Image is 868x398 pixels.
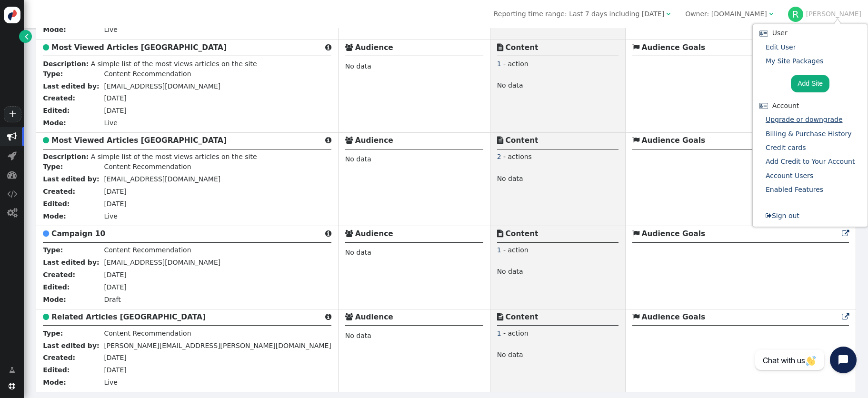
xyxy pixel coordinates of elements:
span:  [345,137,353,144]
span: 1 [497,329,501,337]
b: Created: [43,271,75,279]
span:  [325,230,331,237]
span: [EMAIL_ADDRESS][DOMAIN_NAME] [104,175,220,183]
span: Reporting time range: Last 7 days including [DATE] [494,10,664,18]
span: - actions [503,153,532,160]
b: Most Viewed Articles [GEOGRAPHIC_DATA] [51,43,227,52]
span:  [842,313,849,320]
a: Add Site [791,75,829,92]
b: Audience [355,43,393,52]
span: [DATE] [104,94,126,102]
a: Enabled Features [766,186,823,193]
span: [EMAIL_ADDRESS][DOMAIN_NAME] [104,259,220,266]
span: A simple list of the most views articles on the site [91,60,257,68]
b: Last edited by: [43,259,99,266]
span:  [766,212,772,219]
span:  [43,137,49,144]
span: 1 [497,246,501,254]
span: - action [503,329,529,337]
span: No data [497,268,523,278]
a:  [19,30,32,43]
span:  [769,10,773,17]
b: Type: [43,246,63,254]
a: Sign out [766,212,799,219]
a: Credit cards [766,144,806,151]
span:  [632,230,639,237]
a: Add Credit to Your Account [766,158,855,165]
span: No data [345,249,371,256]
span:  [497,230,503,237]
b: Type: [43,329,63,337]
span: Content Recommendation [104,70,191,78]
span:  [497,313,503,320]
span:  [7,132,17,141]
span: No data [345,62,371,70]
span:  [43,44,49,51]
span:  [8,151,17,160]
a:  [2,361,22,378]
span:  [7,208,17,218]
span:  [25,31,29,41]
b: Content [506,43,539,52]
a: R[PERSON_NAME] [788,10,861,18]
span: 1 [497,60,501,68]
a:  [842,229,849,238]
span:  [497,137,503,144]
b: Audience Goals [642,229,706,238]
b: Content [506,229,539,238]
a:  [842,313,849,321]
span: No data [345,155,371,163]
span: No data [497,351,523,361]
b: Last edited by: [43,82,99,90]
span: [DATE] [104,354,126,361]
span:  [9,365,15,375]
img: logo-icon.svg [4,7,20,23]
b: Created: [43,94,75,102]
span:  [325,44,331,51]
a: Upgrade or downgrade [766,116,843,123]
span:  [325,137,331,144]
span:  [497,44,503,51]
span:  [43,313,49,320]
b: Audience [355,136,393,145]
span:  [7,189,17,199]
span: [EMAIL_ADDRESS][DOMAIN_NAME] [104,82,220,90]
b: Most Viewed Articles [GEOGRAPHIC_DATA] [51,136,227,145]
span: [PERSON_NAME][EMAIL_ADDRESS][PERSON_NAME][DOMAIN_NAME] [104,342,331,349]
span:  [842,230,849,237]
a: Account Users [766,172,813,179]
b: Last edited by: [43,175,99,183]
span:  [632,313,639,320]
a: My Site Packages [766,57,823,65]
span: 2 [497,153,501,160]
b: Type: [43,163,63,170]
b: Created: [43,188,75,195]
span:  [632,137,639,144]
span: - action [503,60,529,68]
span:  [43,230,49,237]
b: Audience Goals [642,136,706,145]
span: - action [503,246,529,254]
b: Created: [43,354,75,361]
a: Billing & Purchase History [766,130,852,138]
span: A simple list of the most views articles on the site [91,153,257,160]
b: Audience Goals [642,43,706,52]
span:  [345,313,353,320]
b: Description: [43,60,89,68]
span: No data [497,81,523,91]
span: Content Recommendation [104,329,191,337]
span:  [666,10,670,17]
a: + [4,106,21,122]
span: [DATE] [104,271,126,279]
b: Description: [43,153,89,160]
div: Owner: [DOMAIN_NAME] [685,9,767,19]
span: Content Recommendation [104,163,191,170]
b: Audience [355,313,393,321]
b: Audience [355,229,393,238]
span:  [9,383,15,389]
span: No data [497,175,523,185]
div: User [757,28,864,38]
span: [DATE] [104,188,126,195]
b: Content [506,136,539,145]
b: Campaign 10 [51,229,105,238]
